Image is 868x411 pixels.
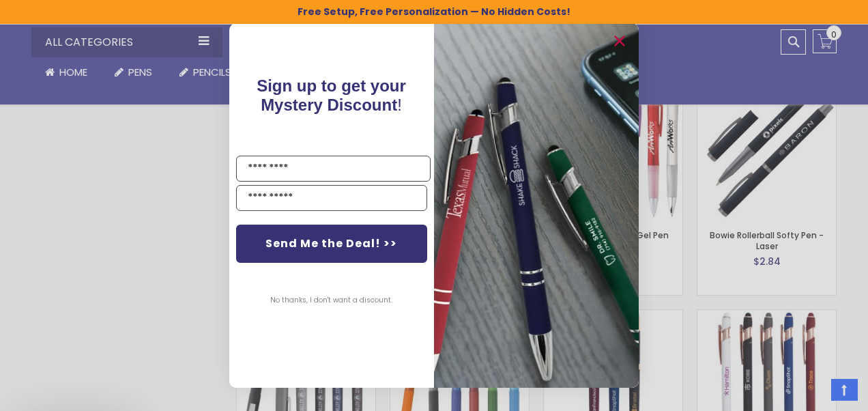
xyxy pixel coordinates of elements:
[236,225,427,263] button: Send Me the Deal! >>
[257,76,407,114] span: !
[609,30,631,52] button: Close dialog
[434,23,639,387] img: pop-up-image
[264,283,400,317] button: No thanks, I don't want a discount.
[257,76,407,114] span: Sign up to get your Mystery Discount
